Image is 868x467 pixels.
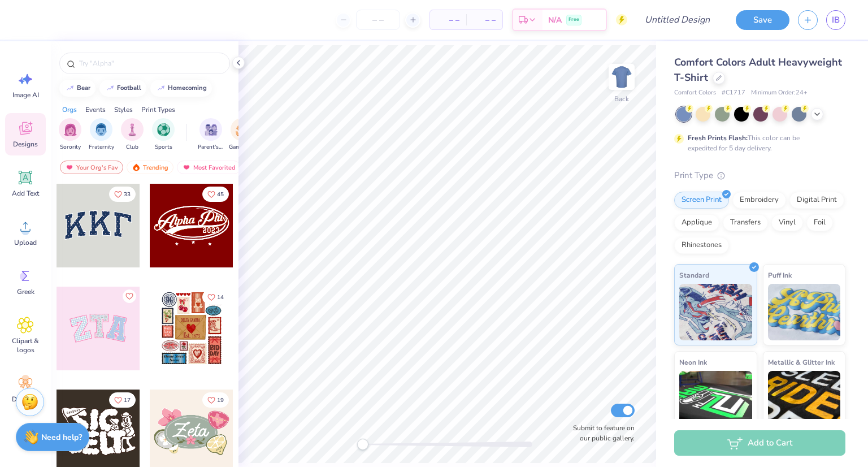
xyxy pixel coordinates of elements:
[168,85,207,91] div: homecoming
[674,88,716,98] span: Comfort Colors
[95,123,107,136] img: Fraternity Image
[614,94,629,104] div: Back
[89,118,114,152] div: filter for Fraternity
[736,10,789,30] button: Save
[636,8,719,31] input: Untitled Design
[64,123,77,136] img: Sorority Image
[674,169,845,182] div: Print Type
[722,88,745,98] span: # C1717
[674,237,729,254] div: Rhinestones
[723,214,768,231] div: Transfers
[59,80,96,97] button: bear
[89,143,114,152] span: Fraternity
[65,163,74,171] img: most_fav.gif
[59,118,81,152] div: filter for Sorority
[109,392,136,408] button: Like
[198,118,224,152] div: filter for Parent's Weekend
[152,118,175,152] button: filter button
[66,85,75,92] img: trend_line.gif
[674,192,729,209] div: Screen Print
[155,143,172,152] span: Sports
[126,123,138,136] img: Club Image
[771,214,803,231] div: Vinyl
[109,187,136,202] button: Like
[126,143,138,152] span: Club
[7,336,44,354] span: Clipart & logos
[114,105,133,115] div: Styles
[141,105,175,115] div: Print Types
[89,118,114,152] button: filter button
[13,140,38,149] span: Designs
[106,85,115,92] img: trend_line.gif
[14,238,37,247] span: Upload
[177,161,241,174] div: Most Favorited
[117,85,141,91] div: football
[12,90,39,100] span: Image AI
[150,80,212,97] button: homecoming
[688,133,827,153] div: This color can be expedited for 5 day delivery.
[60,143,81,152] span: Sorority
[12,189,39,198] span: Add Text
[789,192,844,209] div: Digital Print
[674,214,719,231] div: Applique
[121,118,144,152] div: filter for Club
[41,432,82,443] strong: Need help?
[217,192,224,197] span: 45
[132,163,141,171] img: trending.gif
[123,289,136,303] button: Like
[157,123,170,136] img: Sports Image
[768,269,792,281] span: Puff Ink
[229,143,255,152] span: Game Day
[679,284,752,340] img: Standard
[768,284,841,340] img: Puff Ink
[217,295,224,300] span: 14
[198,118,224,152] button: filter button
[610,66,633,88] img: Back
[674,55,842,84] span: Comfort Colors Adult Heavyweight T-Shirt
[229,118,255,152] button: filter button
[202,392,229,408] button: Like
[826,10,845,30] a: IB
[152,118,175,152] div: filter for Sports
[60,161,123,174] div: Your Org's Fav
[437,14,459,26] span: – –
[127,161,173,174] div: Trending
[217,397,224,403] span: 19
[679,269,709,281] span: Standard
[157,85,166,92] img: trend_line.gif
[236,123,249,136] img: Game Day Image
[17,287,34,296] span: Greek
[202,289,229,305] button: Like
[124,397,131,403] span: 17
[182,163,191,171] img: most_fav.gif
[473,14,496,26] span: – –
[768,356,835,368] span: Metallic & Glitter Ink
[198,143,224,152] span: Parent's Weekend
[229,118,255,152] div: filter for Game Day
[679,371,752,427] img: Neon Ink
[124,192,131,197] span: 33
[567,423,635,443] label: Submit to feature on our public gallery.
[356,10,400,30] input: – –
[751,88,808,98] span: Minimum Order: 24 +
[59,118,81,152] button: filter button
[732,192,786,209] div: Embroidery
[357,439,368,450] div: Accessibility label
[568,16,579,24] span: Free
[85,105,106,115] div: Events
[832,14,840,27] span: IB
[99,80,146,97] button: football
[12,395,39,404] span: Decorate
[121,118,144,152] button: filter button
[806,214,833,231] div: Foil
[78,58,223,69] input: Try "Alpha"
[679,356,707,368] span: Neon Ink
[205,123,218,136] img: Parent's Weekend Image
[202,187,229,202] button: Like
[768,371,841,427] img: Metallic & Glitter Ink
[77,85,90,91] div: bear
[688,133,748,142] strong: Fresh Prints Flash:
[548,14,562,26] span: N/A
[62,105,77,115] div: Orgs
